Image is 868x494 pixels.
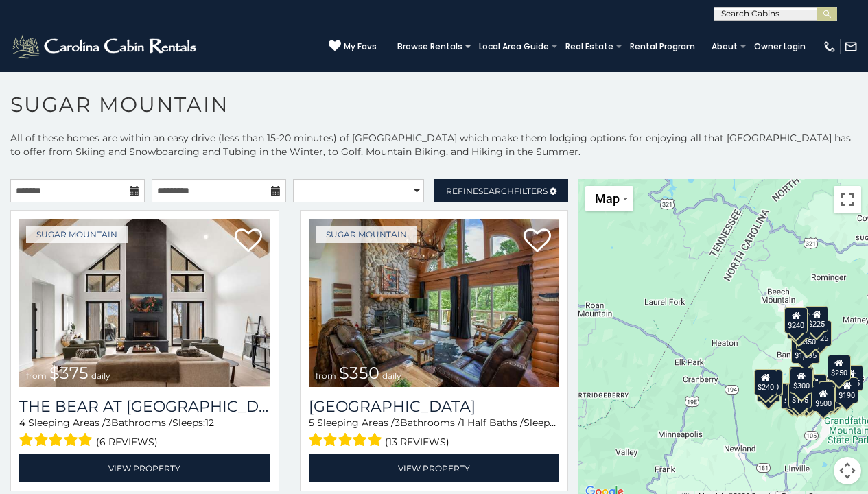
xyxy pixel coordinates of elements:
[595,191,620,206] span: Map
[790,367,813,393] div: $300
[478,186,514,196] span: Search
[309,454,560,482] a: View Property
[10,33,200,60] img: White-1-2.png
[834,457,861,484] button: Map camera controls
[472,37,556,56] a: Local Area Guide
[784,307,808,333] div: $240
[585,186,633,211] button: Change map style
[835,377,858,403] div: $190
[19,219,270,387] img: The Bear At Sugar Mountain
[390,37,469,56] a: Browse Rentals
[747,37,812,56] a: Owner Login
[782,382,805,408] div: $375
[796,323,819,349] div: $350
[382,370,401,381] span: daily
[19,454,270,482] a: View Property
[812,386,835,412] div: $500
[309,416,314,429] span: 5
[788,382,812,408] div: $175
[805,306,828,332] div: $225
[524,227,551,256] a: Add to favorites
[840,365,863,391] div: $155
[446,186,548,196] span: Refine Filters
[344,40,377,53] span: My Favs
[91,370,110,381] span: daily
[791,338,820,364] div: $1,095
[19,416,270,451] div: Sleeping Areas / Bathrooms / Sleeps:
[819,381,842,408] div: $195
[828,354,851,380] div: $250
[26,370,47,381] span: from
[789,366,812,392] div: $190
[309,416,560,451] div: Sleeping Areas / Bathrooms / Sleeps:
[754,368,777,395] div: $240
[395,416,400,429] span: 3
[309,397,560,416] a: [GEOGRAPHIC_DATA]
[844,40,858,54] img: mail-regular-white.png
[559,37,620,56] a: Real Estate
[705,37,744,56] a: About
[19,397,270,416] a: The Bear At [GEOGRAPHIC_DATA]
[787,312,810,338] div: $170
[316,370,336,381] span: from
[49,363,89,383] span: $375
[96,433,158,451] span: (6 reviews)
[758,375,781,401] div: $355
[106,416,111,429] span: 3
[235,227,262,256] a: Add to favorites
[434,179,568,202] a: RefineSearchFilters
[316,226,417,243] a: Sugar Mountain
[19,416,25,429] span: 4
[385,433,449,451] span: (13 reviews)
[795,384,818,410] div: $350
[26,226,128,243] a: Sugar Mountain
[19,219,270,387] a: The Bear At Sugar Mountain from $375 daily
[329,40,377,54] a: My Favs
[804,374,827,400] div: $200
[205,416,214,429] span: 12
[823,40,836,54] img: phone-regular-white.png
[461,416,524,429] span: 1 Half Baths /
[834,186,861,213] button: Toggle fullscreen view
[309,219,560,387] img: Grouse Moor Lodge
[556,416,565,429] span: 12
[623,37,702,56] a: Rental Program
[808,320,832,346] div: $125
[19,397,270,416] h3: The Bear At Sugar Mountain
[786,383,809,409] div: $155
[339,363,379,383] span: $350
[309,219,560,387] a: Grouse Moor Lodge from $350 daily
[309,397,560,416] h3: Grouse Moor Lodge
